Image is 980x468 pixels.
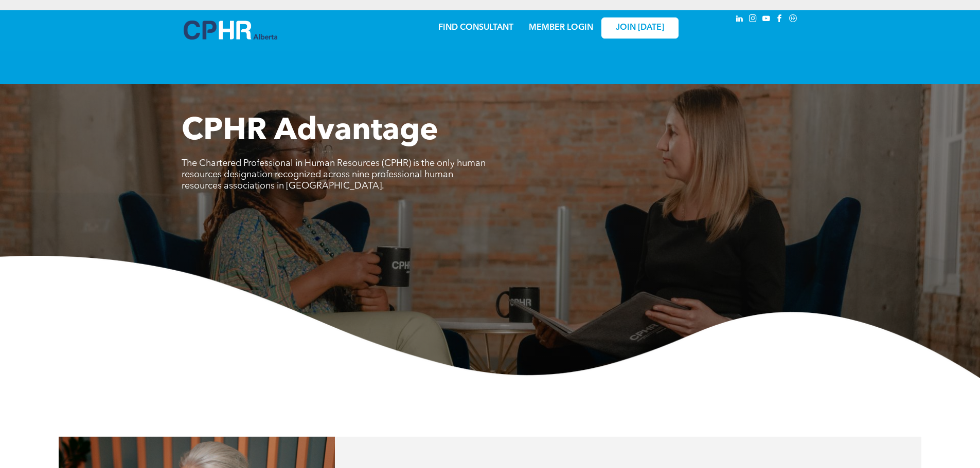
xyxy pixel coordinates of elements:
a: facebook [774,13,786,27]
a: youtube [761,13,772,27]
span: CPHR Advantage [182,116,438,147]
span: JOIN [DATE] [616,23,664,33]
span: The Chartered Professional in Human Resources (CPHR) is the only human resources designation reco... [182,159,486,191]
a: MEMBER LOGIN [529,24,593,32]
a: JOIN [DATE] [601,17,679,39]
img: A blue and white logo for cp alberta [184,21,277,40]
a: linkedin [734,13,745,27]
a: instagram [747,13,759,27]
a: Social network [788,13,799,27]
a: FIND CONSULTANT [438,24,513,32]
